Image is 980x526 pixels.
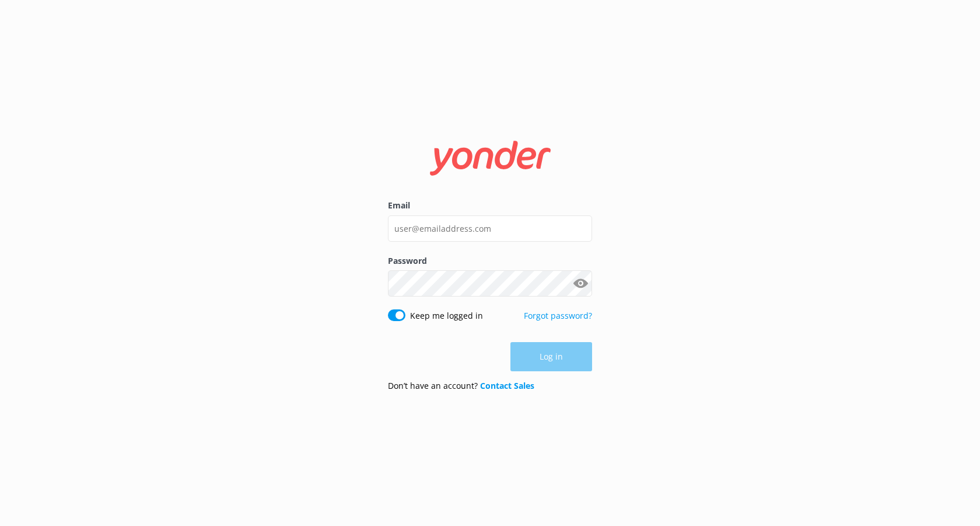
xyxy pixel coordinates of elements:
[480,380,534,391] a: Contact Sales
[410,309,483,322] label: Keep me logged in
[388,199,592,212] label: Email
[524,310,592,321] a: Forgot password?
[569,272,592,295] button: Show password
[388,255,592,267] label: Password
[388,215,592,242] input: user@emailaddress.com
[388,379,534,392] p: Don’t have an account?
